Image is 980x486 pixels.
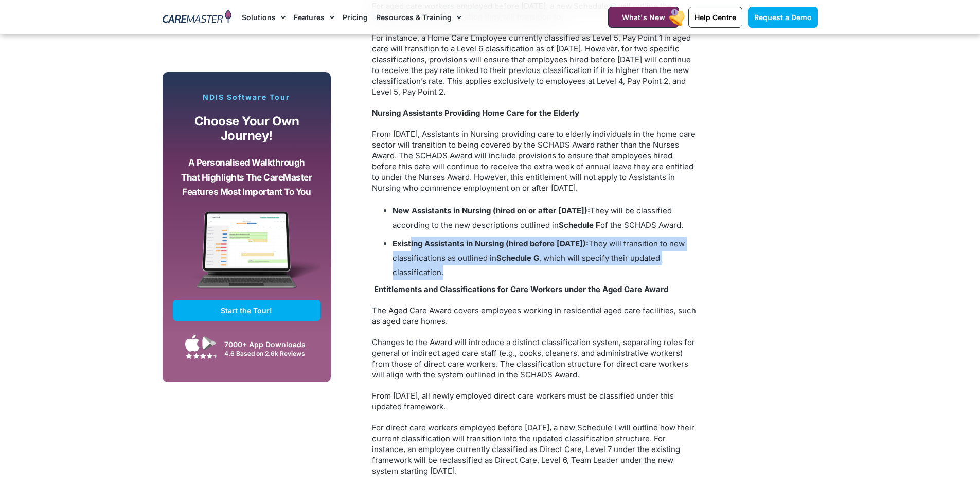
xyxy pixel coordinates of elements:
[173,211,321,300] img: CareMaster Software Mockup on Screen
[173,300,321,321] a: Start the Tour!
[163,10,232,25] img: CareMaster Logo
[496,253,539,263] strong: Schedule G
[185,334,200,352] img: Apple App Store Icon
[393,237,696,280] li: They will transition to new classifications as outlined in , which will specify their updated cla...
[372,422,696,476] p: For direct care workers employed before [DATE], a new Schedule I will outline how their current c...
[372,108,579,118] strong: Nursing Assistants Providing Home Care for the Elderly
[688,7,742,28] a: Help Centre
[694,13,736,22] span: Help Centre
[173,93,321,102] p: NDIS Software Tour
[754,13,812,22] span: Request a Demo
[559,220,600,230] strong: Schedule F
[372,390,696,412] p: From [DATE], all newly employed direct care workers must be classified under this updated framework.
[224,350,315,357] div: 4.6 Based on 2.6k Reviews
[393,204,696,232] li: They will be classified according to the new descriptions outlined in of the SCHADS Award.
[181,155,313,200] p: A personalised walkthrough that highlights the CareMaster features most important to you
[224,339,315,350] div: 7000+ App Downloads
[372,337,696,380] p: Changes to the Award will introduce a distinct classification system, separating roles for genera...
[202,335,217,351] img: Google Play App Icon
[181,114,313,143] p: Choose your own journey!
[393,206,590,215] strong: New Assistants in Nursing (hired on or after [DATE]):
[186,353,217,359] img: Google Play Store App Review Stars
[622,13,665,22] span: What's New
[221,306,272,315] span: Start the Tour!
[372,305,696,327] p: The Aged Care Award covers employees working in residential aged care facilities, such as aged ca...
[393,239,589,248] strong: Existing Assistants in Nursing (hired before [DATE]):
[608,7,679,28] a: What's New
[374,284,668,294] strong: Entitlements and Classifications for Care Workers under the Aged Care Award
[372,32,696,97] p: For instance, a Home Care Employee currently classified as Level 5, Pay Point 1 in aged care will...
[748,7,818,28] a: Request a Demo
[372,129,696,193] p: From [DATE], Assistants in Nursing providing care to elderly individuals in the home care sector ...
